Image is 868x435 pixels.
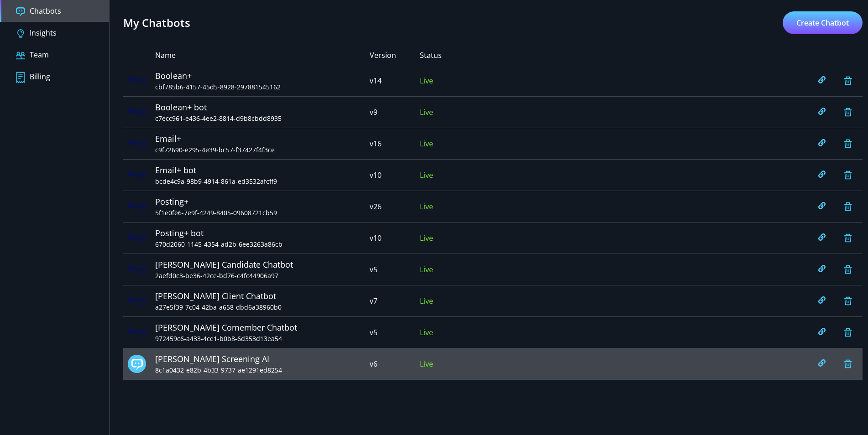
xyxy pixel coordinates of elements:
img: delete--primary.svg [838,322,858,342]
button: Create Chatbot [783,11,863,34]
div: v5 [370,264,420,275]
img: delete--primary.svg [838,291,858,311]
div: Status [420,50,443,61]
div: Live [420,264,433,275]
img: 659ed023e68a5051018cf66b_reed-logo-text.png [128,139,146,148]
span: Posting+ [155,196,370,208]
span: 8c1a0432-e82b-4b33-9737-ae1291ed8254 [155,365,370,375]
span: a27e5f39-7c04-42ba-a658-dbd6a38960b0 [155,302,370,312]
img: icon-chatbot--white.svg [131,359,143,370]
div: v6 [370,358,420,369]
div: v16 [370,138,420,149]
span: Email+ [155,133,370,145]
span: 2aefd0c3-be36-42ce-bd76-c4fc44906a97 [155,271,370,280]
div: Live [420,107,433,118]
img: 659ed023e68a5051018cf66b_reed-logo-text.png [128,296,146,306]
img: 659ed023e68a5051018cf66b_reed-logo-text.png [128,233,146,243]
div: v26 [370,201,420,212]
img: 659ed023e68a5051018cf66b_reed-logo-text.png [128,107,146,117]
img: delete--primary.svg [838,354,858,374]
span: [PERSON_NAME] Screening AI [155,353,370,365]
span: Boolean+ [155,70,370,82]
span: 670d2060-1145-4354-ad2b-6ee3263a86cb [155,239,370,249]
img: delete--primary.svg [838,165,858,185]
span: 972459c6-a433-4ce1-b0b8-6d353d13ea54 [155,334,370,343]
span: Posting+ bot [155,227,370,239]
img: delete--primary.svg [838,102,858,122]
img: delete--primary.svg [838,228,858,248]
div: Live [420,75,433,86]
div: v10 [370,233,420,243]
div: Version [370,50,420,61]
span: [PERSON_NAME] Candidate Chatbot [155,259,370,271]
img: 659ed023e68a5051018cf66b_reed-logo-text.png [128,170,146,180]
div: Live [420,358,433,369]
span: c9f72690-e295-4e39-bc57-f37427f4f3ce [155,145,370,155]
img: 659ed023e68a5051018cf66b_reed-logo-text.png [128,264,146,274]
span: bcde4c9a-98b9-4914-861a-ed3532afcff9 [155,176,370,186]
img: 659ed023e68a5051018cf66b_reed-logo-text.png [128,327,146,337]
div: Live [420,138,433,149]
img: Icon [16,29,25,38]
span: 5f1e0fe6-7e9f-4249-8405-09608721cb59 [155,208,370,217]
img: 659ed023e68a5051018cf66b_reed-logo-text.png [128,202,146,211]
div: v5 [370,327,420,338]
span: Boolean+ bot [155,101,370,114]
img: delete--primary.svg [838,134,858,154]
div: v7 [370,295,420,306]
img: delete--primary.svg [838,71,858,91]
div: v9 [370,107,420,118]
div: Live [420,170,433,181]
img: Icon [16,7,25,16]
div: v14 [370,75,420,86]
span: [PERSON_NAME] Client Chatbot [155,290,370,302]
div: Live [420,295,433,306]
div: Name [155,50,370,61]
div: Live [420,201,433,212]
img: 659ed023e68a5051018cf66b_reed-logo-text.png [128,76,146,85]
span: cbf785b6-4157-45d5-8928-297881545162 [155,82,370,92]
img: Icon [16,72,25,83]
div: v10 [370,170,420,181]
img: delete--primary.svg [838,259,858,280]
h2: My Chatbots [123,16,190,30]
img: delete--primary.svg [838,197,858,217]
div: Live [420,327,433,338]
span: c7ecc961-e436-4ee2-8814-d9b8cbdd8935 [155,114,370,123]
span: [PERSON_NAME] Comember Chatbot [155,321,370,334]
img: Icon [16,51,25,60]
div: Live [420,233,433,243]
span: Email+ bot [155,164,370,176]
